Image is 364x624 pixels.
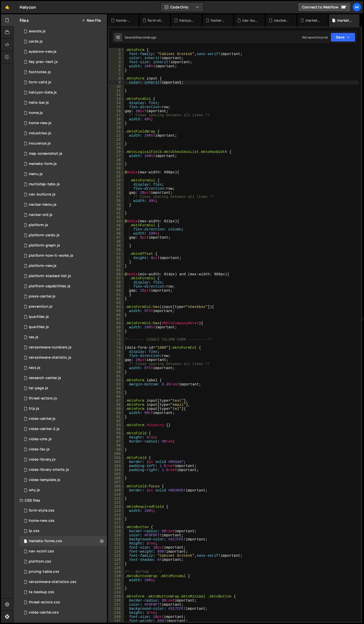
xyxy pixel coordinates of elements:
div: 22 [109,134,124,138]
div: video-library.js [29,457,55,462]
div: form-valid.js [29,80,51,85]
div: 79 [109,366,124,370]
div: 129 [109,570,124,574]
div: 113 [109,505,124,509]
div: 71 [109,333,124,337]
div: 137 [109,603,124,607]
div: platform-stacked-list.js [29,274,71,278]
div: platform-how-it-works.js [29,253,73,258]
div: 114 [109,509,124,513]
div: insurance.js [29,141,51,146]
div: 6189/45979.css [20,516,107,526]
div: 6189/35658.js [20,383,107,393]
div: quartiles.js [29,325,49,329]
div: 12 [109,93,124,97]
div: 1 [109,48,124,52]
div: 27 [109,154,124,158]
div: 128 [109,566,124,570]
div: 33 [109,178,124,183]
div: 140 [109,615,124,619]
div: 6189/41799.css [20,577,107,587]
div: 67 [109,317,124,321]
div: 115 [109,513,124,517]
div: Saved [125,35,156,40]
h2: Files [20,18,29,23]
div: video-cms.js [29,437,52,441]
div: 6189/30861.js [20,36,107,47]
div: 98 [109,444,124,448]
div: 6189/45936.js [20,118,107,128]
div: 37 [109,195,124,199]
div: 50 [109,248,124,252]
div: 6189/47037.js [20,261,107,271]
div: 57 [109,276,124,280]
div: 6189/44508.js [20,47,107,57]
div: 8 [109,76,124,81]
div: 39 [109,203,124,207]
div: 72 [109,337,124,342]
div: 121 [109,537,124,541]
div: 106 [109,476,124,480]
div: 6189/36953.js [20,271,107,281]
div: platfrom-capabilities.js [29,284,71,289]
div: 104 [109,468,124,472]
div: 87 [109,399,124,403]
div: pricing-table.css [29,569,59,574]
div: 82 [109,378,124,382]
div: 110 [109,492,124,497]
div: 56 [109,272,124,276]
div: 119 [109,529,124,533]
div: 103 [109,464,124,468]
div: industries.js [29,131,51,136]
div: 44 [109,223,124,227]
div: 102 [109,460,124,464]
div: 47 [109,236,124,240]
div: 75 [109,350,124,354]
div: Halycon [20,4,36,10]
div: prevention.js [29,304,52,309]
div: 6189/36705.js [20,230,107,240]
div: 42 [109,215,124,219]
div: 6189/12140.js [20,108,107,118]
div: 7 [109,72,124,76]
div: home-new.js [29,121,51,125]
div: 6189/37423.js [20,281,107,291]
div: 97 [109,439,124,444]
div: 139 [109,611,124,615]
div: 95 [109,431,124,435]
div: form-style.css [148,18,164,23]
div: 6189/12432.js [20,128,107,138]
div: 6189/15495.js [20,220,107,230]
div: 6189/12195.js [20,485,107,495]
div: 63 [109,301,124,305]
div: threat-actors.css [29,600,60,605]
div: marketo-form.js [305,18,322,23]
div: rass.js [29,366,40,370]
div: 6189/42792.css [20,505,107,516]
div: 111 [109,497,124,501]
div: 109 [109,488,124,492]
div: ransomware-statistics.css [29,580,76,584]
div: faq-prev-next.js [29,60,58,64]
div: 6189/43597.js [20,373,107,383]
div: why.js [29,488,40,492]
div: 127 [109,562,124,566]
div: 14 [109,101,124,105]
div: video-fav.js [29,447,50,452]
div: 49 seconds ago [134,35,156,40]
div: 10 [109,85,124,89]
div: marketo-forms.css [337,18,353,23]
div: map-screenshot.js [29,151,62,156]
div: platfrom.css [29,559,51,564]
div: nav-buttons.js [242,18,259,23]
div: 6189/29553.js [20,465,107,475]
div: home.js [29,111,43,115]
div: 124 [109,550,124,554]
div: 101 [109,456,124,460]
div: 6 [109,68,124,72]
div: 100 [109,452,124,456]
div: raa.js [29,335,38,340]
div: 6189/28936.js [20,475,107,485]
div: tai-page.js [29,386,48,391]
div: home-new.css [29,518,54,523]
